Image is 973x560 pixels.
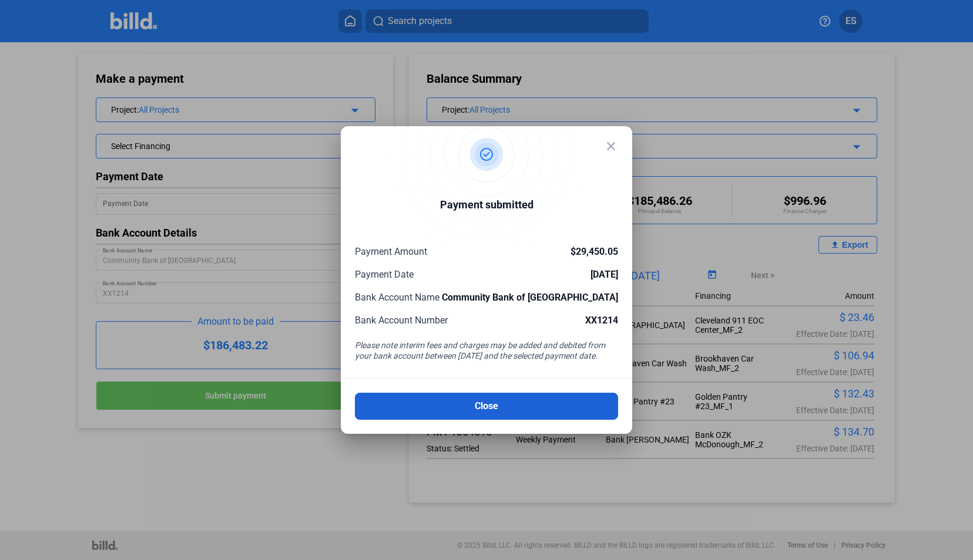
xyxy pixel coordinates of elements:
mat-icon: close [604,139,618,153]
span: XX1214 [585,315,618,326]
span: $29,450.05 [571,246,618,257]
span: Payment Amount [355,246,427,257]
div: Payment submitted [440,197,534,216]
span: Community Bank of [GEOGRAPHIC_DATA] [442,292,618,303]
span: Payment Date [355,269,414,280]
div: Please note interim fees and charges may be added and debited from your bank account between [DAT... [355,340,618,364]
span: [DATE] [590,269,618,280]
span: Bank Account Name [355,292,439,303]
button: Close [355,393,618,420]
span: Bank Account Number [355,315,448,326]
